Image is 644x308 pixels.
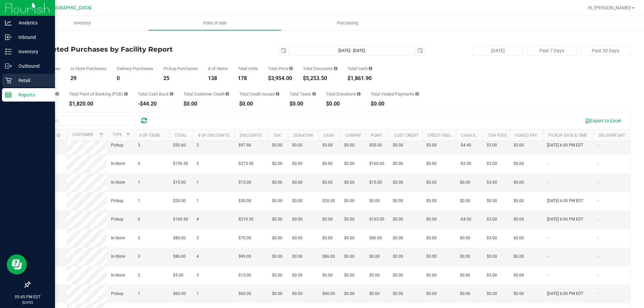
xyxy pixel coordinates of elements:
[547,253,548,260] span: -
[460,253,470,260] span: $0.00
[238,253,251,260] span: $99.00
[487,198,497,204] span: $0.00
[197,198,199,204] span: 1
[281,16,414,30] a: Purchasing
[514,272,524,279] span: $0.00
[163,76,198,81] div: 25
[149,16,281,30] a: Point of Sale
[238,76,258,81] div: 178
[123,129,134,141] a: Filter
[194,20,236,26] span: Point of Sale
[3,294,52,300] p: 05:45 PM EDT
[292,198,303,204] span: $0.00
[279,46,288,55] span: select
[138,92,173,96] div: Total Cash Back
[272,272,282,279] span: $0.00
[272,142,282,148] span: $0.00
[393,161,403,167] span: $0.00
[357,92,361,96] i: Sum of all round-up-to-next-dollar total price adjustments for all purchases in the date range.
[416,46,425,55] span: select
[238,142,251,148] span: $97.90
[580,115,625,126] button: Export to Excel
[326,101,361,107] div: $0.00
[344,216,355,223] span: $0.00
[139,133,160,138] a: # of Items
[272,179,282,186] span: $0.00
[487,235,497,241] span: $3.00
[547,179,548,186] span: -
[514,216,524,223] span: $0.00
[514,179,524,186] span: $0.00
[369,161,384,167] span: $160.00
[272,235,282,241] span: $0.00
[369,291,380,297] span: $0.00
[460,235,470,241] span: $0.00
[292,161,303,167] span: $0.00
[426,253,437,260] span: $0.00
[426,216,437,223] span: $0.00
[547,161,548,167] span: -
[197,272,199,279] span: 3
[124,92,128,96] i: Sum of the successful, non-voided point-of-banking payment transactions, both via payment termina...
[292,235,303,241] span: $0.00
[197,235,199,241] span: 3
[55,92,59,96] i: Sum of the successful, non-voided CanPay payment transactions for all purchases in the date range.
[112,132,122,137] a: Type
[276,92,279,96] i: Sum of all account credit issued for all refunds from returned purchases in the date range.
[426,179,437,186] span: $0.00
[268,66,293,71] div: Total Price
[460,198,470,204] span: $0.00
[173,216,188,223] span: $160.50
[597,142,598,148] span: -
[268,76,293,81] div: $3,954.00
[35,116,136,126] input: Search...
[292,179,303,186] span: $0.00
[3,300,52,305] p: [DATE]
[393,179,403,186] span: $0.00
[138,179,140,186] span: 1
[344,142,355,148] span: $0.00
[239,92,279,96] div: Total Credit Issued
[111,235,125,241] span: In-Store
[394,133,419,138] a: Cust Credit
[238,179,251,186] span: $15.00
[238,161,254,167] span: $273.50
[322,253,335,260] span: $86.00
[369,235,382,241] span: $80.00
[393,291,403,297] span: $0.00
[473,46,523,56] button: [DATE]
[322,235,333,241] span: $0.00
[292,291,303,297] span: $0.00
[369,198,380,204] span: $0.00
[173,253,186,260] span: $86.00
[111,272,125,279] span: In-Store
[111,179,125,186] span: In-Store
[515,133,548,138] a: Voided Payment
[292,272,303,279] span: $0.00
[292,216,303,223] span: $0.00
[547,291,583,297] span: [DATE] 6:00 PM EDT
[238,66,258,71] div: Total Units
[487,161,497,167] span: $3.00
[344,253,355,260] span: $0.00
[426,272,437,279] span: $0.00
[70,76,107,81] div: 29
[599,133,627,138] a: Delivery Date
[460,291,470,297] span: $0.00
[293,133,313,138] a: Donation
[393,272,403,279] span: $0.00
[415,92,419,96] i: Sum of all voided payment transaction amounts, excluding tips and transaction fees, for all purch...
[527,46,577,56] button: Past 7 Days
[328,20,367,26] span: Purchasing
[369,142,382,148] span: $55.00
[371,92,419,96] div: Total Voided Payments
[426,235,437,241] span: $0.00
[393,198,403,204] span: $0.00
[426,142,437,148] span: $0.00
[173,272,183,279] span: $5.00
[173,291,186,297] span: $60.00
[514,253,524,260] span: $0.00
[5,63,12,69] inline-svg: Outbound
[487,253,497,260] span: $0.00
[7,254,27,274] iframe: Resource center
